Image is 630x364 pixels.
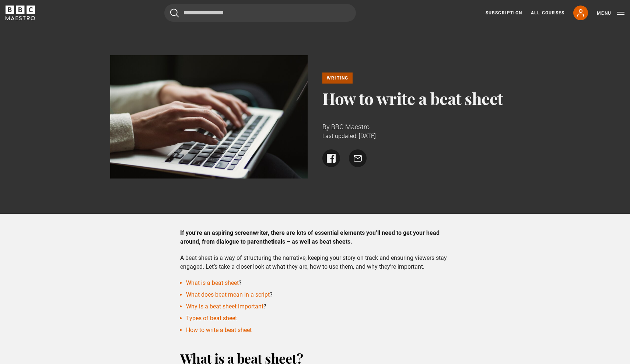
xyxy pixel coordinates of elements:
p: A beat sheet is a way of structuring the narrative, keeping your story on track and ensuring view... [180,254,450,271]
li: ? [186,290,450,299]
a: Why is a beat sheet important [186,303,263,310]
a: How to write a beat sheet [186,326,252,333]
li: ? [186,279,450,287]
button: Submit the search query [170,8,179,18]
a: Subscription [486,10,522,16]
time: Last updated: [DATE] [322,132,376,139]
strong: If you’re an aspiring screenwriter, there are lots of essential elements you’ll need to get your ... [180,229,440,245]
button: Toggle navigation [597,10,624,17]
li: ? [186,302,450,311]
span: By [322,123,330,131]
h1: How to write a beat sheet [322,89,520,107]
span: BBC Maestro [331,123,370,131]
input: Search [164,4,356,22]
a: All Courses [531,10,564,16]
a: What is a beat sheet [186,279,239,286]
a: Types of beat sheet [186,315,237,322]
a: Writing [322,73,353,84]
a: What does beat mean in a script [186,291,270,298]
svg: BBC Maestro [6,6,35,20]
img: A person types [110,55,308,179]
